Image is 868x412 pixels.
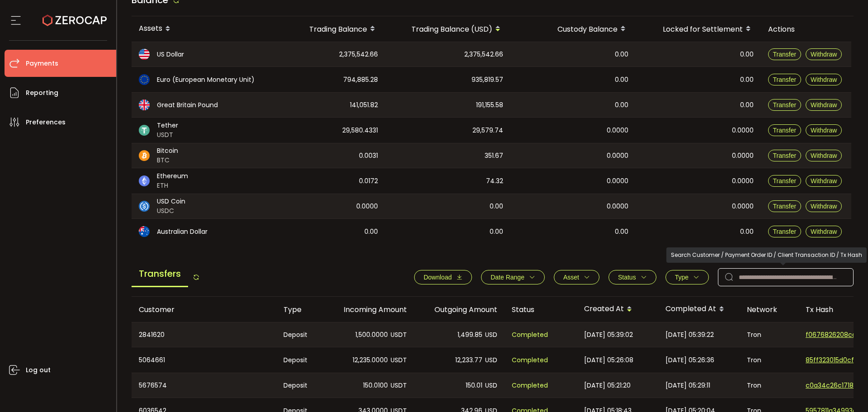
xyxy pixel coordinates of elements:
span: [DATE] 05:29:11 [665,380,710,391]
span: 0.0000 [607,151,628,161]
span: USD [485,330,497,340]
span: 0.00 [740,100,754,110]
span: 191,155.58 [476,100,503,110]
span: US Dollar [157,50,184,59]
button: Transfer [768,74,802,85]
span: 0.00 [740,227,754,237]
span: 150.01 [466,380,482,391]
span: 2,375,542.66 [464,49,503,60]
button: Transfer [768,48,802,60]
span: Type [675,274,689,281]
span: ETH [157,181,188,190]
span: 0.00 [615,49,628,60]
span: 0.0000 [607,176,628,186]
div: Completed At [658,302,740,317]
span: Bitcoin [157,146,178,156]
span: 12,235.0000 [353,355,388,365]
span: 0.00 [615,75,628,85]
span: Reporting [26,86,58,99]
span: [DATE] 05:21:20 [584,380,631,391]
button: Withdraw [806,150,842,161]
span: Withdraw [811,51,837,58]
span: 0.00 [740,75,754,85]
img: btc_portfolio.svg [139,150,150,161]
div: Created At [577,302,658,317]
span: 74.32 [486,176,503,186]
span: Transfers [132,261,188,287]
span: Transfer [773,127,797,134]
span: 29,579.74 [472,125,503,136]
span: USDT [157,130,178,140]
span: Transfer [773,76,797,83]
span: USDT [391,355,407,365]
span: Log out [26,364,51,377]
span: Transfer [773,177,797,185]
img: eth_portfolio.svg [139,175,150,186]
span: Transfer [773,51,797,58]
span: Date Range [491,274,524,281]
button: Withdraw [806,124,842,136]
span: 351.67 [485,151,503,161]
span: USDT [391,330,407,340]
div: Tron [740,322,798,347]
span: Withdraw [811,152,837,159]
span: 935,819.57 [472,75,503,85]
span: 0.0000 [356,201,378,212]
div: Outgoing Amount [414,304,505,315]
span: USD Coin [157,197,185,206]
span: Great Britain Pound [157,100,218,110]
span: Asset [563,274,579,281]
div: 2841620 [132,322,276,347]
div: Trading Balance [272,21,385,37]
span: Transfer [773,228,797,235]
div: Custody Balance [510,21,636,37]
div: Assets [132,21,272,37]
span: Ethereum [157,171,188,181]
span: 150.0100 [363,380,388,391]
span: 0.0172 [359,176,378,186]
span: 0.0000 [732,125,754,136]
span: 794,885.28 [343,75,378,85]
span: 0.00 [364,227,378,237]
span: 1,500.0000 [355,330,388,340]
div: 5676574 [132,373,276,398]
button: Type [665,270,709,284]
button: Date Range [481,270,545,284]
div: Deposit [276,373,324,398]
button: Withdraw [806,226,842,237]
div: Deposit [276,347,324,373]
span: 0.0031 [359,151,378,161]
span: USDT [391,380,407,391]
button: Transfer [768,124,802,136]
span: Withdraw [811,228,837,235]
span: Transfer [773,152,797,159]
span: Withdraw [811,203,837,210]
span: 0.0000 [732,151,754,161]
img: gbp_portfolio.svg [139,99,150,110]
img: usdc_portfolio.svg [139,201,150,212]
div: Locked for Settlement [636,21,761,37]
span: Withdraw [811,101,837,109]
span: Euro (European Monetary Unit) [157,75,255,85]
span: Tether [157,121,178,130]
span: [DATE] 05:39:22 [665,330,714,340]
span: [DATE] 05:26:08 [584,355,633,365]
div: Customer [132,304,276,315]
button: Withdraw [806,99,842,111]
div: Actions [761,24,851,34]
iframe: Chat Widget [763,314,868,412]
button: Status [609,270,656,284]
button: Withdraw [806,74,842,85]
span: Completed [512,330,548,340]
button: Transfer [768,150,802,161]
span: USD [485,380,497,391]
span: 12,233.77 [455,355,482,365]
span: 0.0000 [732,201,754,212]
span: 0.00 [490,201,503,212]
span: Withdraw [811,76,837,83]
span: 0.00 [740,49,754,60]
span: Withdraw [811,127,837,134]
button: Transfer [768,99,802,111]
button: Transfer [768,175,802,187]
div: Tron [740,373,798,398]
